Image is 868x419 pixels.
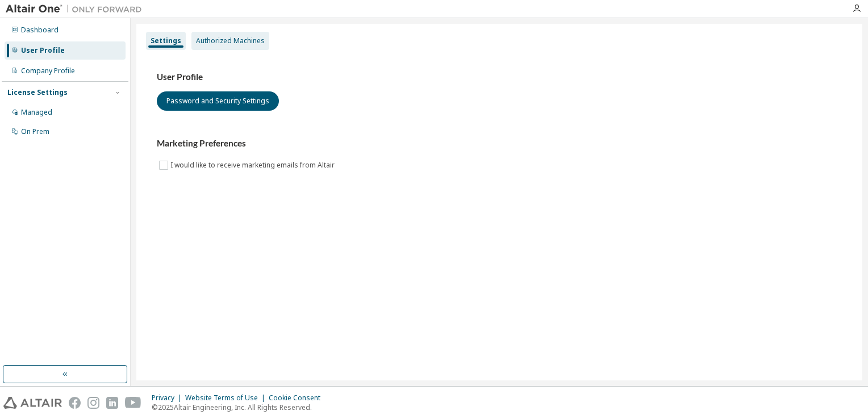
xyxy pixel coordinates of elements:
[185,393,269,403] div: Website Terms of Use
[152,393,185,403] div: Privacy
[7,88,68,97] div: License Settings
[21,127,49,136] div: On Prem
[157,138,842,149] h3: Marketing Preferences
[157,91,279,111] button: Password and Security Settings
[21,46,65,55] div: User Profile
[3,397,62,409] img: altair_logo.svg
[21,26,59,35] div: Dashboard
[21,108,52,117] div: Managed
[170,158,337,172] label: I would like to receive marketing emails from Altair
[106,397,118,409] img: linkedin.svg
[87,397,99,409] img: instagram.svg
[157,72,842,83] h3: User Profile
[21,66,75,76] div: Company Profile
[69,397,81,409] img: facebook.svg
[151,36,181,45] div: Settings
[196,36,265,45] div: Authorized Machines
[125,397,141,409] img: youtube.svg
[152,403,327,412] p: © 2025 Altair Engineering, Inc. All Rights Reserved.
[6,3,148,15] img: Altair One
[269,393,327,403] div: Cookie Consent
